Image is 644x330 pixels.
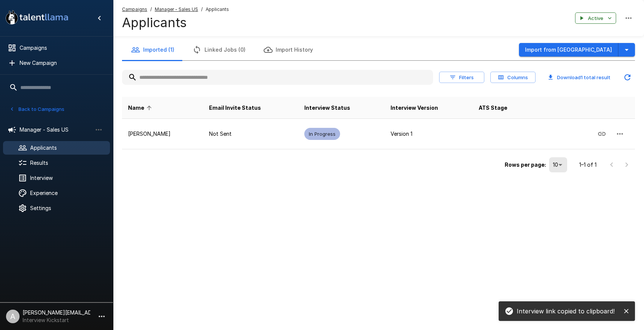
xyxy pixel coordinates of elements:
[575,12,616,24] button: Active
[206,6,229,13] span: Applicants
[304,103,350,112] span: Interview Status
[593,130,611,137] span: Copy Interview Link
[122,39,183,60] button: Imported (1)
[201,6,203,13] span: /
[579,161,597,169] p: 1–1 of 1
[128,103,154,112] span: Name
[255,39,322,60] button: Import History
[209,103,261,112] span: Email Invite Status
[505,161,546,169] p: Rows per page:
[439,72,484,83] button: Filters
[519,43,618,57] button: Import from [GEOGRAPHIC_DATA]
[128,130,197,138] p: [PERSON_NAME]
[391,130,467,138] p: Version 1
[122,6,147,12] u: Campaigns
[150,6,152,13] span: /
[155,6,198,12] u: Manager - Sales US
[183,39,255,60] button: Linked Jobs (0)
[620,70,635,85] button: Updated Today - 1:36 PM
[391,103,438,112] span: Interview Version
[304,130,340,138] span: In Progress
[549,157,567,172] div: 10
[490,72,536,83] button: Columns
[479,103,507,112] span: ATS Stage
[542,72,617,83] button: Download1 total result
[209,130,292,138] p: Not Sent
[122,15,229,31] h4: Applicants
